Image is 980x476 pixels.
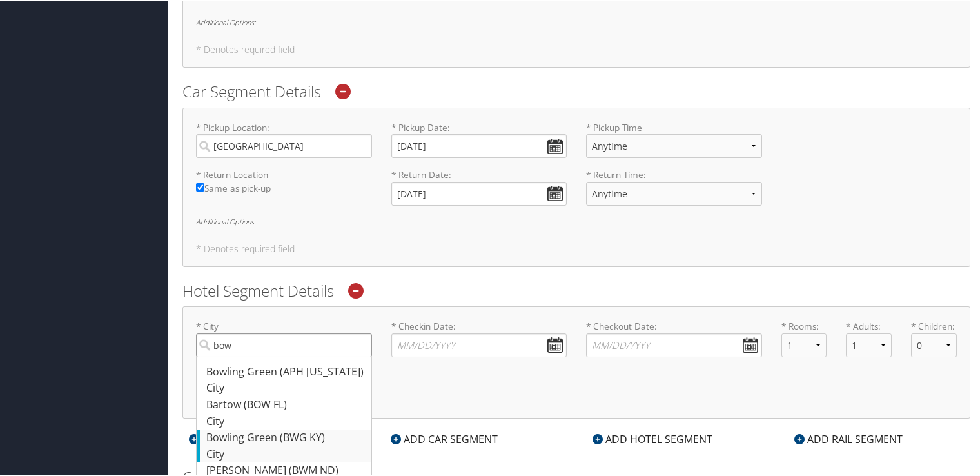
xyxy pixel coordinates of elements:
h6: Additional Options: [196,17,957,25]
div: Bowling Green (APH [US_STATE]) [206,362,365,379]
label: * Return Date: [391,167,567,204]
label: * Checkin Date: [391,319,567,355]
h6: Additional Options: [196,368,957,375]
div: Bartow (BOW FL) [206,395,365,412]
div: ADD HOTEL SEGMENT [586,430,719,446]
div: City [206,412,365,429]
div: City [206,379,365,395]
label: * Children: [911,319,957,332]
h2: Car Segment Details [182,79,970,101]
div: City [206,445,365,462]
label: * Return Time: [586,167,762,214]
div: Bowling Green (BWG KY) [206,428,365,445]
h5: * Denotes required field [196,395,957,404]
select: * Pickup Time [586,133,762,157]
label: Same as pick-up [196,181,372,201]
label: * City [196,319,372,355]
div: ADD RAIL SEGMENT [788,430,909,446]
label: * Pickup Location: [196,120,372,157]
div: ADD AIR SEGMENT [182,430,299,446]
input: * Checkin Date: [391,332,567,356]
h2: Hotel Segment Details [182,279,970,301]
label: * Checkout Date: [586,319,762,355]
h6: Additional Options: [196,217,957,224]
label: * Rooms: [781,319,827,332]
input: Same as pick-up [196,182,204,190]
input: * Return Date: [391,181,567,204]
select: * Return Time: [586,181,762,204]
h5: * Denotes required field [196,243,957,252]
input: * Pickup Date: [391,133,567,157]
label: * Pickup Date: [391,120,567,157]
label: * Adults: [846,319,892,332]
div: ADD CAR SEGMENT [384,430,504,446]
label: * Pickup Time [586,120,762,167]
input: * Checkout Date: [586,332,762,356]
input: Bowling Green (APH [US_STATE])CityBartow (BOW FL)CityBowling Green (BWG KY)City[PERSON_NAME] (BWM... [196,332,372,356]
h5: * Denotes required field [196,44,957,53]
label: * Return Location [196,167,372,180]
